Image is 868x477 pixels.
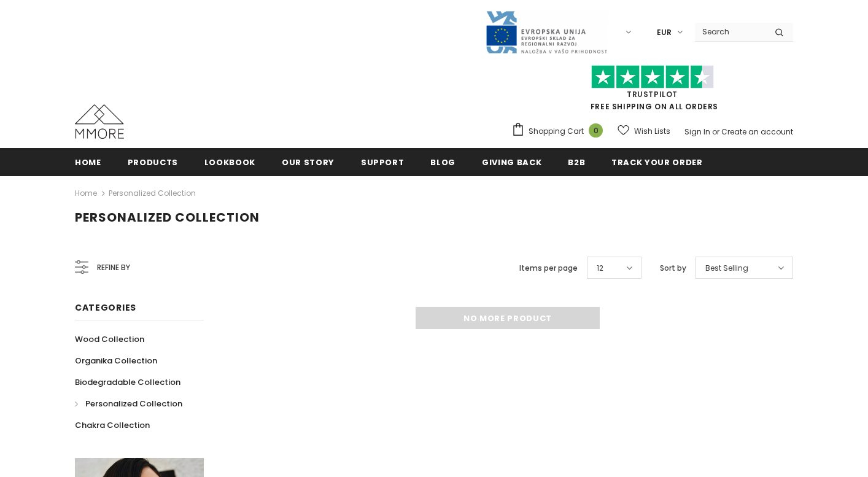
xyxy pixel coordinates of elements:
a: Wood Collection [75,328,144,350]
span: Products [128,157,178,168]
span: Organika Collection [75,355,157,366]
a: Home [75,148,101,176]
a: Giving back [482,148,541,176]
span: EUR [657,26,672,39]
span: Personalized Collection [85,398,182,409]
a: Organika Collection [75,350,157,371]
span: Shopping Cart [529,125,584,138]
a: support [361,148,405,176]
span: Wish Lists [634,125,670,138]
input: Search Site [695,23,765,41]
span: Chakra Collection [75,419,150,431]
label: Sort by [660,262,686,274]
span: Lookbook [204,157,255,168]
span: Track your order [611,157,702,168]
a: Blog [430,148,455,176]
span: Best Selling [705,262,748,274]
img: Javni Razpis [485,10,608,55]
img: Trust Pilot Stars [591,65,714,89]
a: Track your order [611,148,702,176]
span: Wood Collection [75,333,144,345]
span: 0 [589,123,603,138]
span: Our Story [282,157,335,168]
a: Trustpilot [627,89,678,99]
a: Chakra Collection [75,414,150,436]
span: support [361,157,405,168]
a: Personalized Collection [109,188,196,198]
span: Blog [430,157,455,168]
a: Javni Razpis [485,26,608,37]
span: Refine by [97,261,130,274]
a: B2B [568,148,585,176]
a: Our Story [282,148,335,176]
span: Biodegradable Collection [75,376,180,388]
span: B2B [568,157,585,168]
span: or [712,126,719,137]
label: Items per page [519,262,578,274]
a: Products [128,148,178,176]
span: Giving back [482,157,541,168]
span: Home [75,157,101,168]
a: Lookbook [204,148,255,176]
a: Shopping Cart 0 [511,122,609,141]
a: Create an account [721,126,793,137]
a: Home [75,186,97,201]
span: Categories [75,301,136,314]
span: FREE SHIPPING ON ALL ORDERS [511,71,793,112]
a: Biodegradable Collection [75,371,180,393]
a: Personalized Collection [75,393,182,414]
a: Wish Lists [618,120,670,142]
span: 12 [597,262,603,274]
img: MMORE Cases [75,104,124,139]
span: Personalized Collection [75,209,260,226]
a: Sign In [684,126,710,137]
